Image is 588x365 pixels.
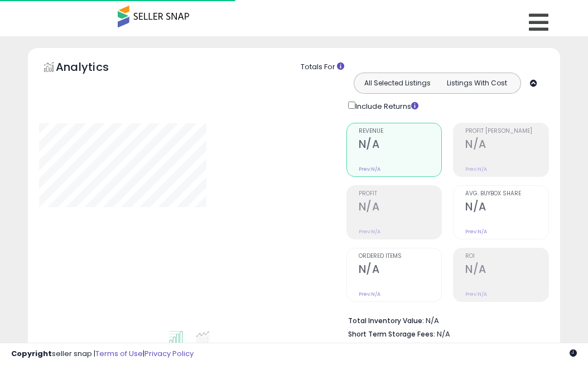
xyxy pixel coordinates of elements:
[359,263,442,278] h2: N/A
[144,348,194,359] a: Privacy Policy
[348,329,435,339] b: Short Term Storage Fees:
[465,228,487,235] small: Prev: N/A
[437,329,450,339] span: N/A
[348,313,541,326] li: N/A
[465,253,548,260] span: ROI
[465,138,548,153] h2: N/A
[359,200,442,215] h2: N/A
[437,76,517,90] button: Listings With Cost
[359,166,380,172] small: Prev: N/A
[359,228,380,235] small: Prev: N/A
[357,76,437,90] button: All Selected Listings
[95,348,143,359] a: Terms of Use
[359,128,442,135] span: Revenue
[11,348,52,359] strong: Copyright
[465,166,487,172] small: Prev: N/A
[56,59,131,78] h5: Analytics
[359,138,442,153] h2: N/A
[465,191,548,197] span: Avg. Buybox Share
[11,349,194,359] div: seller snap | |
[359,191,442,197] span: Profit
[340,99,432,112] div: Include Returns
[359,253,442,260] span: Ordered Items
[465,200,548,215] h2: N/A
[465,128,548,135] span: Profit [PERSON_NAME]
[359,291,380,297] small: Prev: N/A
[465,291,487,297] small: Prev: N/A
[301,62,552,73] div: Totals For
[348,316,424,325] b: Total Inventory Value:
[465,263,548,278] h2: N/A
